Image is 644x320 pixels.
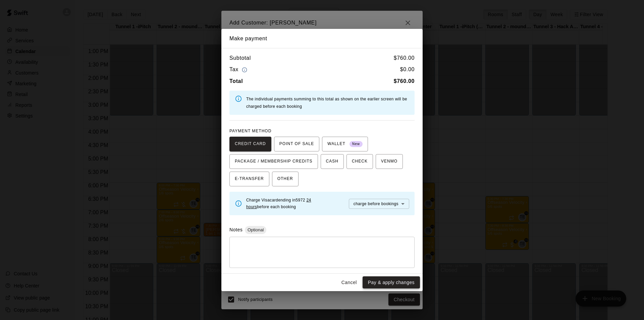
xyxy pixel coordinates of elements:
button: CASH [321,154,344,169]
h2: Make payment [221,29,423,48]
span: CREDIT CARD [235,139,266,149]
span: PACKAGE / MEMBERSHIP CREDITS [235,156,313,167]
span: POINT OF SALE [279,139,314,149]
b: Total [229,78,243,84]
span: WALLET [327,139,363,149]
b: $ 760.00 [394,78,415,84]
button: PACKAGE / MEMBERSHIP CREDITS [229,154,318,169]
span: This time window is based on your facility's cancellation policy [246,198,311,209]
button: Cancel [338,276,360,289]
button: POINT OF SALE [274,137,319,151]
span: New [350,140,363,149]
button: OTHER [272,172,299,186]
h6: Subtotal [229,54,251,62]
h6: $ 0.00 [400,65,415,74]
span: VENMO [381,156,397,167]
button: E-TRANSFER [229,172,269,186]
label: Notes [229,227,243,232]
h6: $ 760.00 [394,54,415,62]
span: Charge Visa card ending in 5972 before each booking [246,197,313,211]
button: WALLET New [322,137,368,151]
button: CREDIT CARD [229,137,271,151]
span: The individual payments summing to this total as shown on the earlier screen will be charged befo... [246,97,407,109]
button: Pay & apply changes [363,276,420,289]
span: CASH [326,156,338,167]
span: CHECK [352,156,368,167]
button: CHECK [346,154,373,169]
h6: Tax [229,65,249,74]
span: OTHER [277,174,293,184]
span: Optional [245,227,266,232]
span: PAYMENT METHOD [229,129,271,133]
span: E-TRANSFER [235,174,264,184]
span: charge before booking s [354,201,398,206]
button: VENMO [376,154,403,169]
